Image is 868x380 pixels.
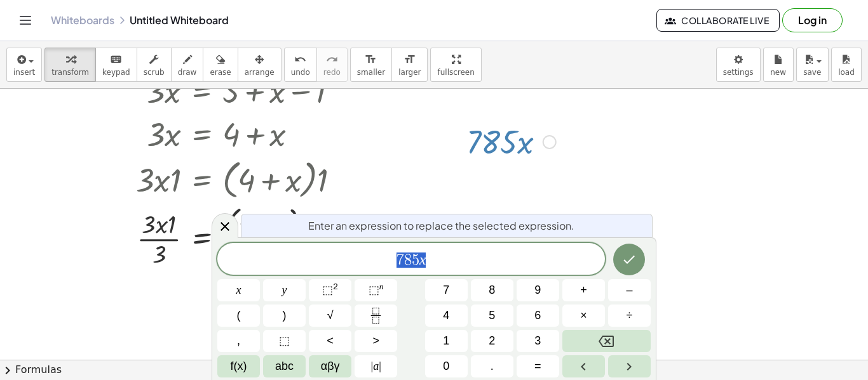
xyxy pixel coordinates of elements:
[326,52,338,67] i: redo
[379,360,381,372] span: |
[425,355,468,377] button: 0
[231,358,247,375] span: f(x)
[178,68,197,77] span: draw
[491,358,494,375] span: .
[443,332,449,350] span: 1
[562,330,651,352] button: Backspace
[357,68,385,77] span: smaller
[443,282,449,299] span: 7
[279,332,290,350] span: ⬚
[425,305,468,327] button: 4
[667,15,769,26] span: Collaborate Live
[371,360,374,372] span: |
[6,48,42,82] button: insert
[803,68,821,77] span: save
[137,48,172,82] button: scrub
[412,252,419,268] span: 5
[308,218,574,233] span: Enter an expression to replace the selected expression.
[471,330,513,352] button: 2
[391,48,428,82] button: format_sizelarger
[369,284,379,296] span: ⬚
[110,52,122,67] i: keyboard
[471,279,513,301] button: 8
[770,68,786,77] span: new
[44,48,96,82] button: transform
[489,282,495,299] span: 8
[425,279,468,301] button: 7
[437,68,474,77] span: fullscreen
[309,330,351,352] button: Less than
[656,9,780,32] button: Collaborate Live
[517,305,559,327] button: 6
[321,358,340,375] span: αβγ
[355,305,397,327] button: Fraction
[316,48,348,82] button: redoredo
[263,330,306,352] button: Placeholder
[562,279,605,301] button: Plus
[517,355,559,377] button: Equals
[471,355,513,377] button: .
[217,279,260,301] button: x
[323,68,341,77] span: redo
[782,8,843,32] button: Log in
[327,332,334,350] span: <
[471,305,513,327] button: 5
[403,52,416,67] i: format_size
[217,330,260,352] button: ,
[398,68,421,77] span: larger
[263,279,306,301] button: y
[144,68,165,77] span: scrub
[404,252,412,268] span: 8
[443,307,449,324] span: 4
[282,282,287,299] span: y
[355,330,397,352] button: Greater than
[627,307,633,324] span: ÷
[443,358,449,375] span: 0
[237,307,241,324] span: (
[608,305,651,327] button: Divide
[309,305,351,327] button: Square root
[723,68,754,77] span: settings
[102,68,130,77] span: keypad
[371,358,381,375] span: a
[51,14,114,27] a: Whiteboards
[397,252,404,268] span: 7
[355,279,397,301] button: Superscript
[489,332,495,350] span: 2
[263,355,306,377] button: Alphabet
[562,305,605,327] button: Times
[626,282,632,299] span: –
[309,355,351,377] button: Greek alphabet
[203,48,238,82] button: erase
[534,307,541,324] span: 6
[580,282,587,299] span: +
[217,305,260,327] button: (
[275,358,294,375] span: abc
[517,330,559,352] button: 3
[365,52,377,67] i: format_size
[284,48,317,82] button: undoundo
[517,279,559,301] button: 9
[372,332,379,350] span: >
[379,282,384,291] sup: n
[237,332,240,350] span: ,
[350,48,392,82] button: format_sizesmaller
[430,48,481,82] button: fullscreen
[217,355,260,377] button: Functions
[796,48,829,82] button: save
[333,282,338,291] sup: 2
[608,355,651,377] button: Right arrow
[210,68,231,77] span: erase
[238,48,281,82] button: arrange
[716,48,761,82] button: settings
[291,68,310,77] span: undo
[327,307,334,324] span: √
[309,279,351,301] button: Squared
[608,279,651,301] button: Minus
[263,305,306,327] button: )
[283,307,287,324] span: )
[425,330,468,352] button: 1
[245,68,275,77] span: arrange
[534,358,541,375] span: =
[15,10,36,30] button: Toggle navigation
